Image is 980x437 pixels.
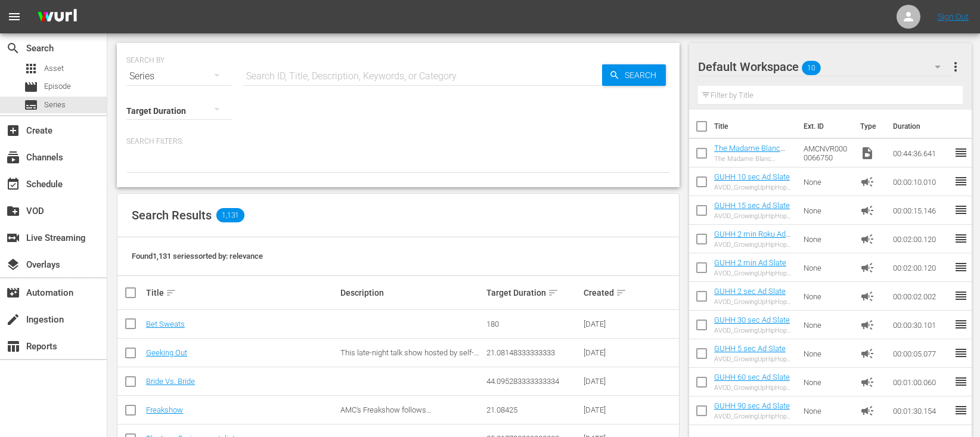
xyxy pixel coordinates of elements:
[714,110,796,143] th: Title
[714,269,794,277] div: AVOD_GrowingUpHipHopWeTV_WillBeRightBack _2Min_RB24_S01398805001
[616,287,627,298] span: sort
[860,346,874,361] span: Ad
[888,168,954,196] td: 00:00:10.010
[714,413,794,420] div: AVOD_GrowingUpHipHopWeTV_WillBeRightBack _90sec_RB24_S01398805002
[24,80,38,94] span: Episode
[714,373,790,382] a: GUHH 60 sec Ad Slate
[954,374,968,389] span: reorder
[860,175,874,189] span: Ad
[486,377,580,386] div: 44.095283333333334
[714,287,786,296] a: GUHH 2 sec Ad Slate
[860,289,874,303] span: Ad
[44,99,66,111] span: Series
[948,60,963,74] span: more_vert
[146,405,183,414] a: Freakshow
[888,339,954,368] td: 00:00:05.077
[714,384,794,392] div: AVOD_GrowingUpHipHopWeTV_WillBeRightBack _60sec_RB24_S01398805003
[802,55,821,80] span: 10
[6,258,20,272] span: Overlays
[714,401,790,410] a: GUHH 90 sec Ad Slate
[216,208,244,222] span: 1,131
[6,312,20,327] span: Ingestion
[24,98,38,112] span: Series
[132,252,263,261] span: Found 1,131 series sorted by: relevance
[799,368,856,396] td: None
[340,288,483,297] div: Description
[799,253,856,282] td: None
[799,396,856,425] td: None
[146,320,185,328] a: Bet Sweats
[714,201,790,210] a: GUHH 15 sec Ad Slate
[620,64,666,86] span: Search
[714,298,794,306] div: AVOD_GrowingUpHipHopWeTV_WillBeRightBack _2sec_RB24_S01398805008
[888,282,954,311] td: 00:00:02.002
[954,231,968,246] span: reorder
[799,311,856,339] td: None
[486,405,580,414] div: 21.08425
[486,320,580,328] div: 180
[714,315,790,324] a: GUHH 30 sec Ad Slate
[799,196,856,225] td: None
[714,184,794,191] div: AVOD_GrowingUpHipHopWeTV_WillBeRightBack _10sec_RB24_S01398805006
[714,155,794,163] div: The Madame Blanc Mysteries 103: Episode 3
[860,146,874,160] span: Video
[6,177,20,191] span: Schedule
[954,203,968,217] span: reorder
[860,232,874,246] span: Ad
[799,282,856,311] td: None
[938,12,969,21] a: Sign Out
[7,10,21,24] span: menu
[584,405,629,414] div: [DATE]
[948,52,963,81] button: more_vert
[584,377,629,386] div: [DATE]
[714,230,790,247] a: GUHH 2 min Roku Ad Slate
[954,289,968,303] span: reorder
[132,208,212,222] span: Search Results
[888,196,954,225] td: 00:00:15.146
[486,348,580,357] div: 21.08148333333333
[714,212,794,220] div: AVOD_GrowingUpHipHopWeTV_WillBeRightBack _15sec_RB24_S01398805005
[714,172,790,181] a: GUHH 10 sec Ad Slate
[860,375,874,389] span: Ad
[714,355,794,363] div: AVOD_GrowingUpHipHopWeTV_WillBeRightBack _5sec_RB24_S01398805007
[44,80,71,92] span: Episode
[954,346,968,360] span: reorder
[44,63,64,75] span: Asset
[24,61,38,76] span: Asset
[714,344,786,353] a: GUHH 5 sec Ad Slate
[126,137,670,147] p: Search Filters:
[698,50,953,83] div: Default Workspace
[6,204,20,218] span: VOD
[954,317,968,331] span: reorder
[799,168,856,196] td: None
[602,64,666,86] button: Search
[888,396,954,425] td: 00:01:30.154
[714,241,794,249] div: AVOD_GrowingUpHipHopWeTV_WillBeRightBack _2MinCountdown_RB24_S01398804001-Roku
[146,286,337,300] div: Title
[6,123,20,138] span: Create
[799,339,856,368] td: None
[888,368,954,396] td: 00:01:00.060
[6,286,20,300] span: Automation
[548,287,559,298] span: sort
[166,287,176,298] span: sort
[954,403,968,417] span: reorder
[6,41,20,55] span: Search
[886,110,957,143] th: Duration
[714,258,786,267] a: GUHH 2 min Ad Slate
[799,225,856,253] td: None
[799,139,856,168] td: AMCNVR0000066750
[584,286,629,300] div: Created
[340,405,479,432] span: AMC's Freakshow follows [PERSON_NAME] quirky family business - the Venice Beach Freakshow.
[584,320,629,328] div: [DATE]
[860,318,874,332] span: Ad
[714,327,794,334] div: AVOD_GrowingUpHipHopWeTV_WillBeRightBack _30sec_RB24_S01398805004
[796,110,853,143] th: Ext. ID
[584,348,629,357] div: [DATE]
[29,3,86,31] img: ans4CAIJ8jUAAAAAAAAAAAAAAAAAAAAAAAAgQb4GAAAAAAAAAAAAAAAAAAAAAAAAJMjXAAAAAAAAAAAAAAAAAAAAAAAAgAT5G...
[486,286,580,300] div: Target Duration
[888,311,954,339] td: 00:00:30.101
[860,261,874,275] span: Ad
[954,174,968,188] span: reorder
[853,110,886,143] th: Type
